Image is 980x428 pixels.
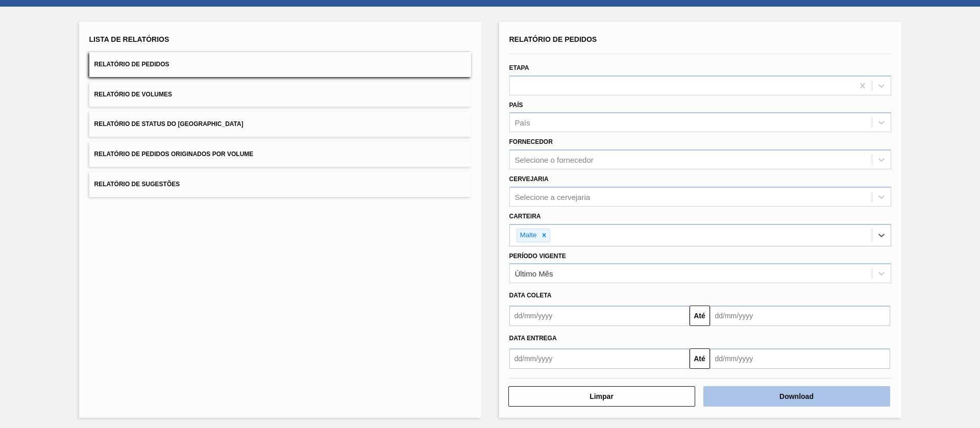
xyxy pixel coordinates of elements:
[89,112,471,137] button: Relatório de Status do [GEOGRAPHIC_DATA]
[94,91,172,98] span: Relatório de Volumes
[710,348,890,369] input: dd/mm/yyyy
[509,213,541,220] label: Carteira
[703,386,890,407] button: Download
[94,181,180,188] span: Relatório de Sugestões
[517,229,538,242] div: Malte
[89,142,471,167] button: Relatório de Pedidos Originados por Volume
[94,150,254,158] span: Relatório de Pedidos Originados por Volume
[509,138,553,145] label: Fornecedor
[509,335,557,342] span: Data entrega
[509,306,690,326] input: dd/mm/yyyy
[508,386,695,407] button: Limpar
[94,61,169,68] span: Relatório de Pedidos
[509,102,523,109] label: País
[509,253,566,260] label: Período Vigente
[89,52,471,77] button: Relatório de Pedidos
[89,82,471,107] button: Relatório de Volumes
[515,118,530,127] div: País
[89,35,169,43] span: Lista de Relatórios
[690,348,710,369] button: Até
[515,269,553,278] div: Último Mês
[509,292,552,299] span: Data coleta
[515,192,591,201] div: Selecione a cervejaria
[710,306,890,326] input: dd/mm/yyyy
[509,64,529,71] label: Etapa
[509,175,549,183] label: Cervejaria
[509,35,597,43] span: Relatório de Pedidos
[690,306,710,326] button: Até
[515,156,594,164] div: Selecione o fornecedor
[509,348,690,369] input: dd/mm/yyyy
[89,172,471,197] button: Relatório de Sugestões
[94,120,243,128] span: Relatório de Status do [GEOGRAPHIC_DATA]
